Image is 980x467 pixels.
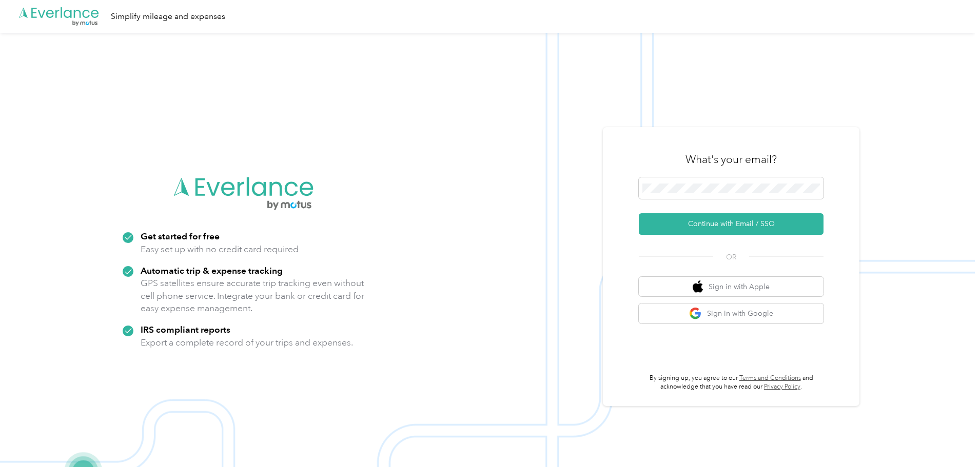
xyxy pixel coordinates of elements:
[141,265,283,276] strong: Automatic trip & expense tracking
[111,10,225,23] div: Simplify mileage and expenses
[141,231,220,241] strong: Get started for free
[689,307,702,320] img: google logo
[639,213,824,235] button: Continue with Email / SSO
[693,280,703,293] img: apple logo
[141,243,299,256] p: Easy set up with no credit card required
[141,336,353,349] p: Export a complete record of your trips and expenses.
[739,374,801,382] a: Terms and Conditions
[639,374,824,392] p: By signing up, you agree to our and acknowledge that you have read our .
[141,324,230,335] strong: IRS compliant reports
[713,252,749,262] span: OR
[639,303,824,323] button: google logoSign in with Google
[639,277,824,297] button: apple logoSign in with Apple
[764,383,800,391] a: Privacy Policy
[141,277,365,315] p: GPS satellites ensure accurate trip tracking even without cell phone service. Integrate your bank...
[685,152,777,167] h3: What's your email?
